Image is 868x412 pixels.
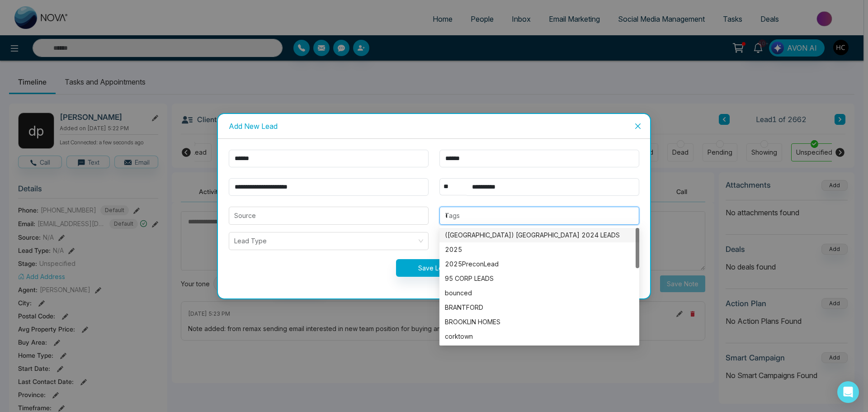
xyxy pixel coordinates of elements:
div: 95 CORP LEADS [439,271,639,286]
button: Save Lead [396,259,472,277]
div: BROOKLIN HOMES [439,315,639,329]
span: close [634,123,642,130]
div: corktown [439,329,639,344]
div: bounced [445,288,634,298]
div: (BP) BIRCHLEY PARK 2024 LEADS [439,228,639,242]
div: bounced [439,286,639,300]
div: 2025 [445,245,634,255]
div: 95 CORP LEADS [445,274,634,284]
div: Add New Lead [229,121,639,131]
div: 2025PreconLead [445,259,634,269]
div: BRANTFORD [439,300,639,315]
div: BROOKLIN HOMES [445,317,634,327]
div: Open Intercom Messenger [837,381,859,403]
div: ([GEOGRAPHIC_DATA]) [GEOGRAPHIC_DATA] 2024 LEADS [445,230,634,240]
div: 2025PreconLead [439,257,639,271]
button: Close [626,114,650,138]
div: corktown [445,331,634,341]
div: BRANTFORD [445,303,634,313]
div: 2025 [439,242,639,257]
